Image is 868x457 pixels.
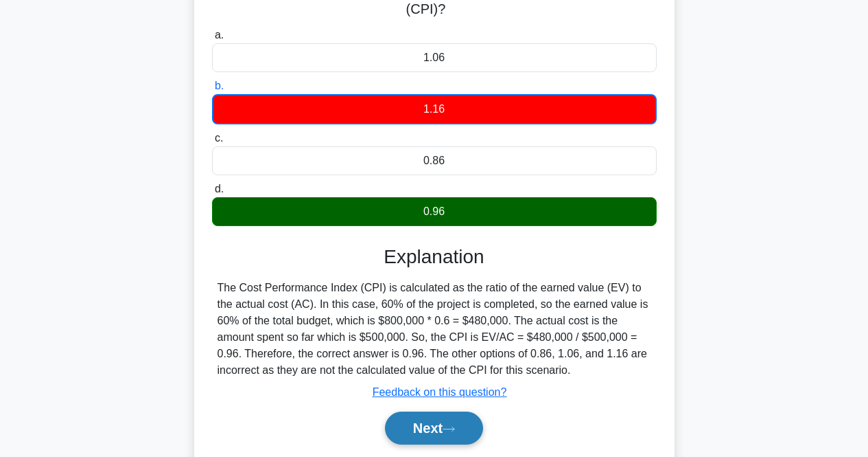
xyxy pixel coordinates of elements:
span: c. [215,132,223,144]
div: 0.96 [212,197,657,226]
span: a. [215,29,224,41]
h3: Explanation [220,245,648,269]
div: 1.06 [212,43,657,72]
div: 0.86 [212,146,657,175]
span: b. [215,80,224,91]
div: 1.16 [212,94,657,124]
span: d. [215,183,224,194]
div: The Cost Performance Index (CPI) is calculated as the ratio of the earned value (EV) to the actua... [218,280,651,379]
a: Feedback on this question? [373,386,507,398]
button: Next [385,412,483,445]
